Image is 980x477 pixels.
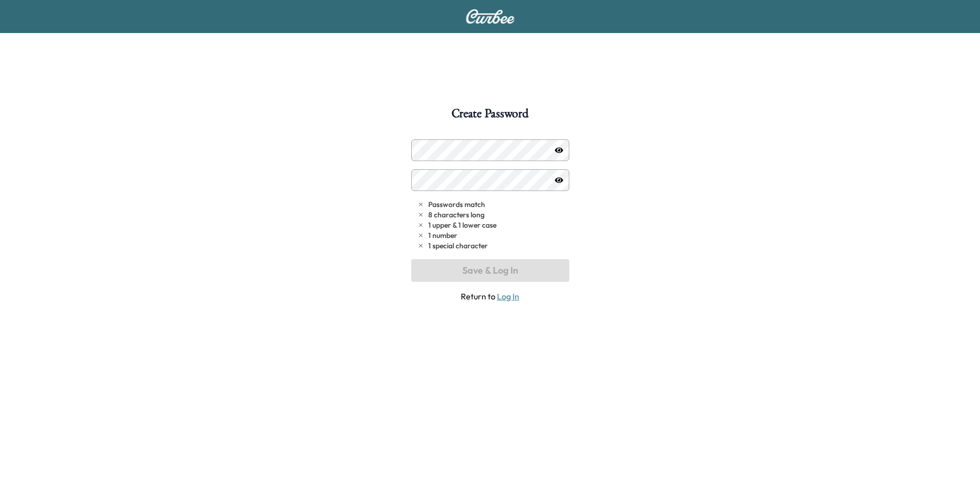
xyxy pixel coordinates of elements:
span: 8 characters long [428,210,485,220]
span: 1 number [428,230,457,241]
a: Log In [497,291,519,301]
span: 1 upper & 1 lower case [428,220,496,230]
h1: Create Password [452,107,528,125]
span: Return to [411,290,569,303]
span: 1 special character [428,241,488,251]
span: Passwords match [428,199,485,210]
img: Curbee Logo [465,9,515,24]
